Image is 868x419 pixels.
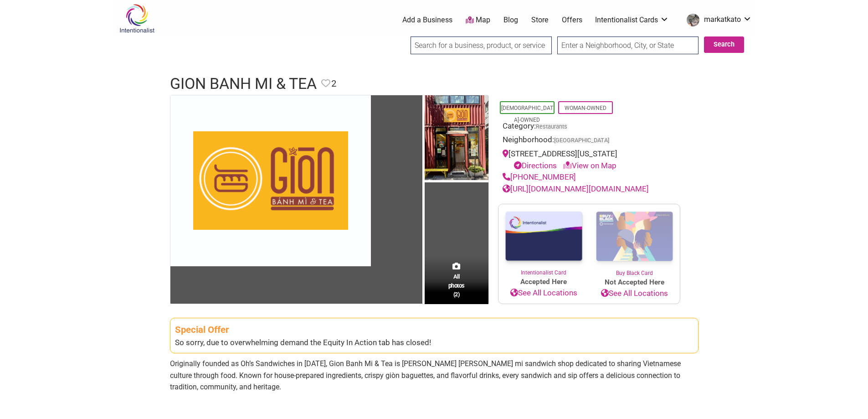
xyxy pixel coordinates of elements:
[501,105,553,123] a: [DEMOGRAPHIC_DATA]-Owned
[589,204,680,269] img: Buy Black Card
[514,161,557,170] a: Directions
[536,123,567,130] a: Restaurants
[498,204,589,277] a: Intentionalist Card
[175,337,693,349] div: So sorry, due to overwhelming demand the Equity In Action tab has closed!
[411,36,552,54] input: Search for a business, product, or service
[321,79,330,88] i: Favorite
[503,148,676,171] div: [STREET_ADDRESS][US_STATE]
[562,15,582,25] a: Offers
[498,287,589,299] a: See All Locations
[554,138,609,144] span: [GEOGRAPHIC_DATA]
[563,161,616,170] a: View on Map
[565,105,606,111] a: Woman-Owned
[557,36,699,54] input: Enter a Neighborhood, City, or State
[589,288,680,300] a: See All Locations
[589,277,680,288] span: Not Accepted Here
[503,172,576,181] a: [PHONE_NUMBER]
[170,73,317,95] h1: Gion Banh Mi & Tea
[503,134,676,148] div: Neighborhood:
[425,95,488,182] img: Gion Banh Mi & Tea
[466,15,490,26] a: Map
[170,358,699,393] p: Originally founded as Oh’s Sandwiches in [DATE], Gion Banh Mi & Tea is [PERSON_NAME] [PERSON_NAME...
[115,4,159,33] img: Intentionalist
[531,15,549,25] a: Store
[503,15,518,25] a: Blog
[498,204,589,269] img: Intentionalist Card
[175,323,693,337] div: Special Offer
[704,36,744,53] button: Search
[595,15,669,25] a: Intentionalist Cards
[682,12,752,28] a: markatkato
[503,120,676,134] div: Category:
[402,15,452,25] a: Add a Business
[589,204,680,277] a: Buy Black Card
[498,277,589,287] span: Accepted Here
[331,77,336,91] span: 2
[448,272,465,298] span: All photos (2)
[503,184,649,193] a: [URL][DOMAIN_NAME][DOMAIN_NAME]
